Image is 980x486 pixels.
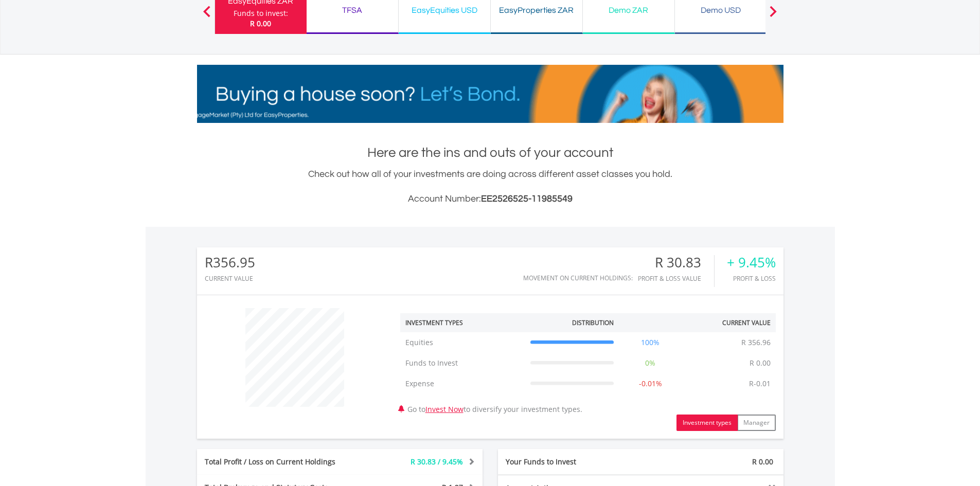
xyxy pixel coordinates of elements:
[727,275,776,282] div: Profit & Loss
[400,353,525,373] td: Funds to Invest
[234,8,288,19] div: Funds to invest:
[400,373,525,394] td: Expense
[572,318,614,327] div: Distribution
[619,373,682,394] td: -0.01%
[589,3,668,17] div: Demo ZAR
[197,143,783,162] h1: Here are the ins and outs of your account
[197,457,364,467] div: Total Profit / Loss on Current Holdings
[736,332,776,353] td: R 356.96
[682,313,776,332] th: Current Value
[638,275,714,282] div: Profit & Loss Value
[676,415,738,431] button: Investment types
[393,303,783,431] div: Go to to diversify your investment types.
[250,19,271,28] span: R 0.00
[405,3,484,17] div: EasyEquities USD
[737,415,776,431] button: Manager
[523,275,633,281] div: Movement on Current Holdings:
[197,192,783,206] h3: Account Number:
[197,65,783,123] img: EasyMortage Promotion Banner
[425,404,464,414] a: Invest Now
[752,457,773,466] span: R 0.00
[744,353,776,373] td: R 0.00
[727,255,776,270] div: + 9.45%
[497,3,576,17] div: EasyProperties ZAR
[481,194,573,204] span: EE2526525-11985549
[498,457,641,467] div: Your Funds to Invest
[313,3,392,17] div: TFSA
[400,313,525,332] th: Investment Types
[681,3,760,17] div: Demo USD
[619,332,682,353] td: 100%
[411,457,463,466] span: R 30.83 / 9.45%
[197,167,783,206] div: Check out how all of your investments are doing across different asset classes you hold.
[619,353,682,373] td: 0%
[763,11,783,21] button: Next
[638,255,714,270] div: R 30.83
[205,255,255,270] div: R356.95
[400,332,525,353] td: Equities
[744,373,776,394] td: R-0.01
[197,11,217,21] button: Previous
[205,275,255,282] div: CURRENT VALUE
